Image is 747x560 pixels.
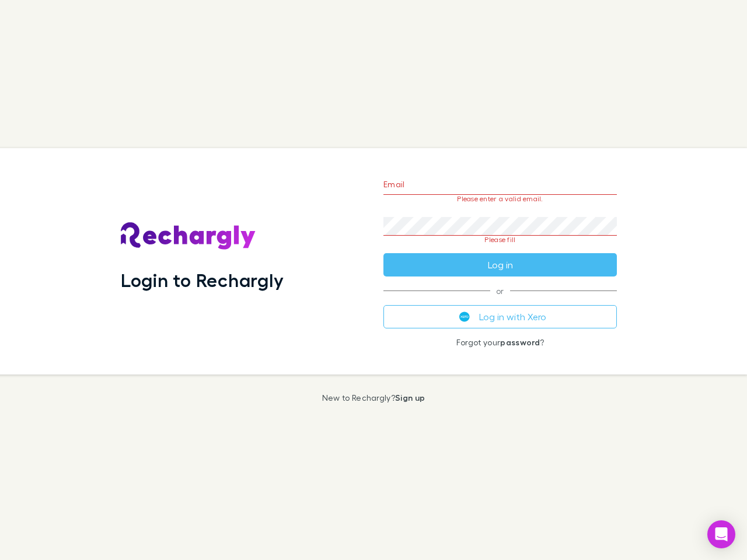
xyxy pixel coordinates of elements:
img: Rechargly's Logo [121,222,256,250]
button: Log in [383,253,617,276]
h1: Login to Rechargly [121,269,284,291]
img: Xero's logo [459,311,470,322]
p: Forgot your ? [383,338,617,347]
a: password [500,337,540,347]
div: Open Intercom Messenger [707,520,735,548]
a: Sign up [395,393,425,402]
p: New to Rechargly? [322,393,425,402]
p: Please fill [383,236,617,244]
p: Please enter a valid email. [383,195,617,203]
button: Log in with Xero [383,305,617,328]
